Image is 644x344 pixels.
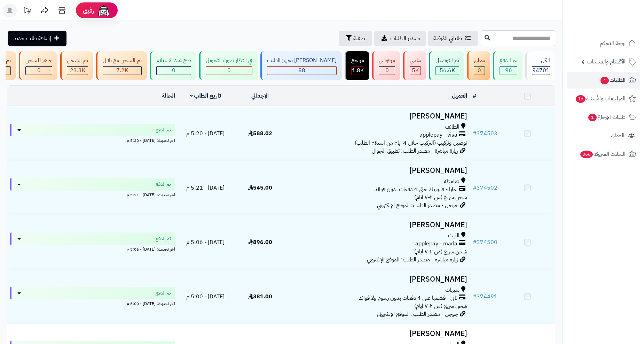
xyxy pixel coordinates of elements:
[473,184,497,192] a: #374502
[343,51,371,80] a: مرتجع 1.8K
[95,51,148,80] a: تم الشحن مع ناقل 7.2K
[500,56,517,64] div: تم الدفع
[156,56,191,64] div: دفع عند الاستلام
[59,51,95,80] a: تم الشحن 23.3K
[70,66,85,75] span: 23.3K
[10,245,175,252] div: اخر تحديث: [DATE] - 5:06 م
[351,56,364,64] div: مرتجع
[14,34,51,43] span: إضافة طلب جديد
[532,56,550,64] div: الكل
[8,31,66,46] a: إضافة طلب جديد
[375,185,457,193] span: تمارا - فاتورتك حتى 4 دفعات بدون فوائد
[10,191,175,198] div: اخر تحديث: [DATE] - 5:21 م
[290,167,467,175] h3: [PERSON_NAME]
[588,113,597,121] span: 1
[575,94,626,104] span: المراجعات والأسئلة
[385,66,389,75] span: 0
[473,238,477,246] span: #
[206,56,252,64] div: في انتظار صورة التحويل
[374,31,426,46] a: تصدير الطلبات
[414,302,467,310] span: شحن سريع (من ٢-٧ ايام)
[83,6,94,15] span: رفيق
[473,238,497,246] a: #374500
[355,139,467,147] span: توصيل وتركيب (التركيب خلال 4 ايام من استلام الطلب)
[37,66,41,75] span: 0
[371,51,402,80] a: مرفوض 0
[156,290,171,297] span: تم الدفع
[377,201,458,209] span: جوجل - مصدر الطلب: الموقع الإلكتروني
[190,92,221,100] a: تاريخ الطلب
[390,34,420,43] span: تصدير الطلبات
[410,56,421,64] div: ملغي
[186,292,225,301] span: [DATE] - 5:00 م
[433,34,462,43] span: طلباتي المُوكلة
[611,131,625,140] span: العملاء
[290,112,467,120] h3: [PERSON_NAME]
[25,56,52,64] div: جاهز للشحن
[402,51,427,80] a: ملغي 5K
[17,51,59,80] a: جاهز للشحن 0
[379,67,395,75] div: 0
[427,51,466,80] a: تم التوصيل 56.6K
[575,95,586,103] span: 16
[251,92,269,100] a: الإجمالي
[227,66,231,75] span: 0
[428,31,478,46] a: طلباتي المُوكلة
[290,221,467,229] h3: [PERSON_NAME]
[352,66,364,75] span: 1.8K
[379,56,395,64] div: مرفوض
[26,67,52,75] div: 0
[505,66,512,75] span: 96
[580,150,593,158] span: 366
[600,76,609,84] span: 4
[18,3,36,19] a: تحديثات المنصة
[473,184,477,192] span: #
[473,92,476,100] a: #
[290,275,467,283] h3: [PERSON_NAME]
[156,181,171,188] span: تم الدفع
[103,67,141,75] div: 7223
[478,66,481,75] span: 0
[377,310,458,318] span: جوجل - مصدر الطلب: الموقع الإلكتروني
[248,184,272,192] span: 545.00
[298,66,305,75] span: 88
[148,51,198,80] a: دفع عند الاستلام 0
[206,67,252,75] div: 0
[267,67,336,75] div: 88
[445,123,460,131] span: الطائف
[587,57,626,67] span: الأقسام والمنتجات
[415,240,457,248] span: applepay - mada
[466,51,492,80] a: معلق 0
[290,330,467,338] h3: [PERSON_NAME]
[473,129,477,138] span: #
[186,184,225,192] span: [DATE] - 5:21 م
[103,56,142,64] div: تم الشحن مع ناقل
[67,56,88,64] div: تم الشحن
[473,129,497,138] a: #374503
[580,149,626,159] span: السلات المتروكة
[452,92,467,100] a: العميل
[445,286,460,294] span: سيهات
[156,235,171,242] span: تم الدفع
[567,35,640,52] a: لوحة التحكم
[473,292,497,301] a: #374491
[186,129,225,138] span: [DATE] - 5:20 م
[474,67,485,75] div: 0
[248,292,272,301] span: 381.00
[156,127,171,133] span: تم الدفع
[597,5,637,20] img: logo-2.png
[444,177,460,185] span: صامطه
[97,3,111,17] img: ai-face.png
[352,67,364,75] div: 1809
[473,292,477,301] span: #
[116,66,128,75] span: 7.2K
[419,131,457,139] span: applepay - visa
[412,66,419,75] span: 5K
[600,75,626,85] span: الطلبات
[474,56,485,64] div: معلق
[492,51,524,80] a: تم الدفع 96
[448,232,460,240] span: الليث
[567,90,640,107] a: المراجعات والأسئلة16
[339,31,372,46] button: تصفية
[10,136,175,144] div: اخر تحديث: [DATE] - 5:20 م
